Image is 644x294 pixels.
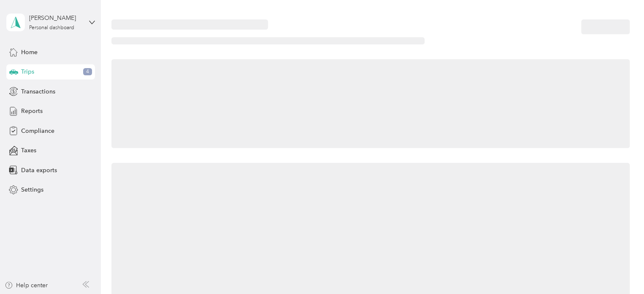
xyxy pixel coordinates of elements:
iframe: Everlance-gr Chat Button Frame [597,247,644,294]
div: Personal dashboard [29,25,74,30]
span: Settings [21,185,43,194]
button: Help center [5,281,48,290]
span: 4 [83,68,92,76]
span: Taxes [21,146,36,155]
span: Transactions [21,87,55,96]
span: Data exports [21,166,57,175]
span: Reports [21,107,43,115]
span: Home [21,48,38,57]
div: [PERSON_NAME] [29,14,82,22]
span: Compliance [21,126,54,135]
span: Trips [21,67,34,76]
